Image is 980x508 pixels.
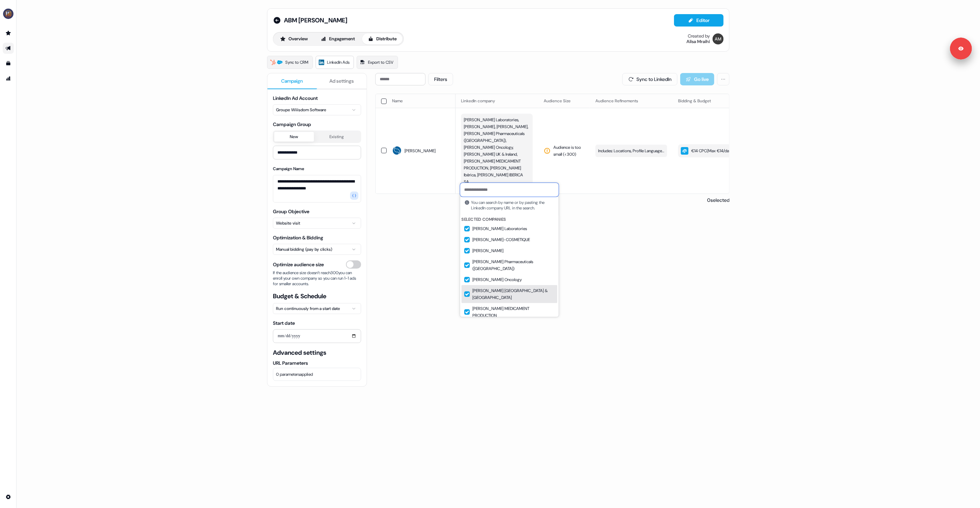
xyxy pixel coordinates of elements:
span: [PERSON_NAME] [405,147,436,154]
div: Created by [688,33,710,39]
th: Bidding & Budget [673,94,755,108]
div: Ailsa Mraihi [686,39,710,44]
div: [PERSON_NAME] Oncology [461,274,557,285]
span: Selected companies [461,217,506,222]
button: New [274,132,314,142]
span: Campaign [282,77,303,84]
th: Name [387,94,456,108]
a: LinkedIn Ads [316,56,354,69]
div: [PERSON_NAME] [GEOGRAPHIC_DATA] & [GEOGRAPHIC_DATA] [461,285,557,303]
th: Audience Size [538,94,590,108]
label: Optimization & Bidding [273,235,323,241]
button: Optimize audience size [346,260,361,269]
th: Audience Refinements [590,94,673,108]
button: Overview [274,33,314,44]
p: 0 selected [704,197,729,204]
a: Export to CSV [357,56,398,69]
span: Optimize audience size [273,261,324,268]
span: Sync to CRM [285,59,308,66]
a: Go to outbound experience [3,43,14,54]
label: LinkedIn Ad Account [273,95,318,101]
button: Sync to LinkedIn [622,73,677,85]
label: Campaign Name [273,166,304,172]
a: Go to integrations [3,491,14,502]
div: [PERSON_NAME] Pharmaceuticals ([GEOGRAPHIC_DATA]) [461,256,557,274]
span: [PERSON_NAME] Laboratories, [PERSON_NAME], [PERSON_NAME], [PERSON_NAME] Pharmaceuticals ([GEOGRAP... [464,116,529,185]
span: 0 parameters applied [276,371,313,378]
div: [PERSON_NAME] Laboratories [461,223,557,234]
div: [PERSON_NAME] MEDICAMENT PRODUCTION [461,303,557,321]
a: Go to templates [3,58,14,69]
button: €14 CPC(Max €14/day) [678,144,750,157]
span: Export to CSV [368,59,394,66]
div: Suggestions [460,214,559,317]
div: €14 CPC ( Max €14/day ) [681,147,733,155]
span: Ad settings [330,77,354,84]
a: Go to prospects [3,28,14,39]
div: [PERSON_NAME]-COSMETIQUE [461,234,557,245]
span: LinkedIn Ads [327,59,349,66]
button: [PERSON_NAME] Laboratories, [PERSON_NAME], [PERSON_NAME], [PERSON_NAME] Pharmaceuticals ([GEOGRAP... [461,114,533,188]
label: Group Objective [273,208,309,215]
span: Campaign Group [273,121,361,128]
button: Existing [314,132,360,142]
button: Editor [674,14,724,27]
button: Distribute [362,33,402,44]
button: Engagement [315,33,361,44]
button: Includes: Locations, Profile Language, Job Titles [595,145,667,157]
span: If the audience size doesn’t reach 300 you can enroll your own company so you can run 1-1 ads for... [273,270,361,287]
span: Includes: Locations, Profile Language, Job Titles [598,147,664,154]
button: More actions [717,73,729,85]
label: Start date [273,320,295,326]
span: Budget & Schedule [273,292,361,300]
button: 0 parametersapplied [273,368,361,381]
span: Audience is too small (< 300 ) [553,144,584,158]
a: Go to attribution [3,73,14,84]
span: ABM [PERSON_NAME] [284,16,347,24]
span: You can search by name or by pasting the LinkedIn company URL in the search. [471,200,554,211]
button: Filters [428,73,453,85]
label: URL Parameters [273,360,361,366]
a: Sync to CRM [267,56,313,69]
a: Editor [674,18,724,25]
div: [PERSON_NAME] [461,245,557,256]
img: Ailsa [713,33,724,44]
span: Advanced settings [273,349,361,357]
th: LinkedIn company [456,94,538,108]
